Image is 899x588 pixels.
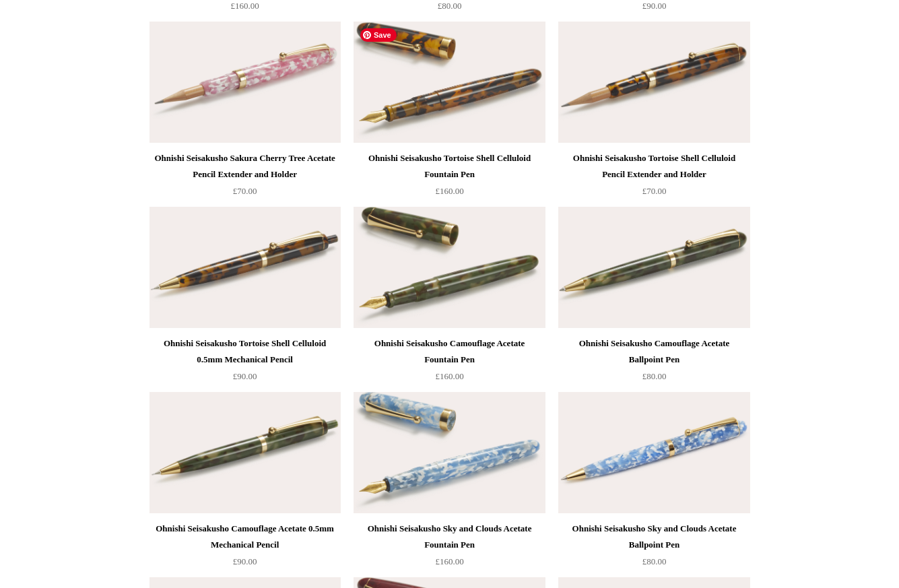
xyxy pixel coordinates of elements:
[642,556,667,566] span: £80.00
[149,207,341,328] a: Ohnishi Seisakusho Tortoise Shell Celluloid 0.5mm Mechanical Pencil Ohnishi Seisakusho Tortoise S...
[558,335,750,391] a: Ohnishi Seisakusho Camouflage Acetate Ballpoint Pen £80.00
[562,521,746,553] div: Ohnishi Seisakusho Sky and Clouds Acetate Ballpoint Pen
[558,521,750,576] a: Ohnishi Seisakusho Sky and Clouds Acetate Ballpoint Pen £80.00
[354,392,545,513] a: Ohnishi Seisakusho Sky and Clouds Acetate Fountain Pen Ohnishi Seisakusho Sky and Clouds Acetate ...
[558,150,750,205] a: Ohnishi Seisakusho Tortoise Shell Celluloid Pencil Extender and Holder £70.00
[558,392,750,513] a: Ohnishi Seisakusho Sky and Clouds Acetate Ballpoint Pen Ohnishi Seisakusho Sky and Clouds Acetate...
[149,392,341,513] img: Ohnishi Seisakusho Camouflage Acetate 0.5mm Mechanical Pencil
[354,521,545,576] a: Ohnishi Seisakusho Sky and Clouds Acetate Fountain Pen £160.00
[153,150,337,183] div: Ohnishi Seisakusho Sakura Cherry Tree Acetate Pencil Extender and Holder
[149,22,341,143] img: Ohnishi Seisakusho Sakura Cherry Tree Acetate Pencil Extender and Holder
[558,392,750,513] img: Ohnishi Seisakusho Sky and Clouds Acetate Ballpoint Pen
[642,1,667,11] span: £90.00
[435,556,463,566] span: £160.00
[354,22,545,143] img: Ohnishi Seisakusho Tortoise Shell Celluloid Fountain Pen
[153,521,337,553] div: Ohnishi Seisakusho Camouflage Acetate 0.5mm Mechanical Pencil
[435,371,463,381] span: £160.00
[149,521,341,576] a: Ohnishi Seisakusho Camouflage Acetate 0.5mm Mechanical Pencil £90.00
[354,335,545,391] a: Ohnishi Seisakusho Camouflage Acetate Fountain Pen £160.00
[558,207,750,328] a: Ohnishi Seisakusho Camouflage Acetate Ballpoint Pen Ohnishi Seisakusho Camouflage Acetate Ballpoi...
[357,335,541,368] div: Ohnishi Seisakusho Camouflage Acetate Fountain Pen
[233,186,257,196] span: £70.00
[149,207,341,328] img: Ohnishi Seisakusho Tortoise Shell Celluloid 0.5mm Mechanical Pencil
[149,22,341,143] a: Ohnishi Seisakusho Sakura Cherry Tree Acetate Pencil Extender and Holder Ohnishi Seisakusho Sakur...
[558,22,750,143] a: Ohnishi Seisakusho Tortoise Shell Celluloid Pencil Extender and Holder Ohnishi Seisakusho Tortois...
[360,28,397,42] span: Save
[438,1,462,11] span: £80.00
[642,186,667,196] span: £70.00
[149,335,341,391] a: Ohnishi Seisakusho Tortoise Shell Celluloid 0.5mm Mechanical Pencil £90.00
[149,150,341,205] a: Ohnishi Seisakusho Sakura Cherry Tree Acetate Pencil Extender and Holder £70.00
[354,207,545,328] img: Ohnishi Seisakusho Camouflage Acetate Fountain Pen
[354,392,545,513] img: Ohnishi Seisakusho Sky and Clouds Acetate Fountain Pen
[153,335,337,368] div: Ohnishi Seisakusho Tortoise Shell Celluloid 0.5mm Mechanical Pencil
[233,371,257,381] span: £90.00
[354,22,545,143] a: Ohnishi Seisakusho Tortoise Shell Celluloid Fountain Pen Ohnishi Seisakusho Tortoise Shell Cellul...
[562,150,746,183] div: Ohnishi Seisakusho Tortoise Shell Celluloid Pencil Extender and Holder
[435,186,463,196] span: £160.00
[558,207,750,328] img: Ohnishi Seisakusho Camouflage Acetate Ballpoint Pen
[233,556,257,566] span: £90.00
[354,207,545,328] a: Ohnishi Seisakusho Camouflage Acetate Fountain Pen Ohnishi Seisakusho Camouflage Acetate Fountain...
[354,150,545,205] a: Ohnishi Seisakusho Tortoise Shell Celluloid Fountain Pen £160.00
[558,22,750,143] img: Ohnishi Seisakusho Tortoise Shell Celluloid Pencil Extender and Holder
[149,392,341,513] a: Ohnishi Seisakusho Camouflage Acetate 0.5mm Mechanical Pencil Ohnishi Seisakusho Camouflage Aceta...
[357,521,541,553] div: Ohnishi Seisakusho Sky and Clouds Acetate Fountain Pen
[642,371,667,381] span: £80.00
[230,1,259,11] span: £160.00
[357,150,541,183] div: Ohnishi Seisakusho Tortoise Shell Celluloid Fountain Pen
[562,335,746,368] div: Ohnishi Seisakusho Camouflage Acetate Ballpoint Pen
